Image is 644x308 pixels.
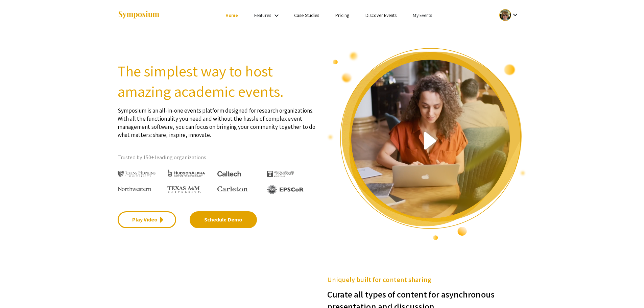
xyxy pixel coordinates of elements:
[365,12,397,18] a: Discover Events
[118,61,317,101] h2: The simplest way to host amazing academic events.
[492,7,526,23] button: Expand account dropdown
[167,186,201,193] img: Texas A&M University
[335,12,349,18] a: Pricing
[118,171,156,177] img: Johns Hopkins University
[217,171,241,177] img: Caltech
[118,10,160,20] img: Symposium by ForagerOne
[118,101,317,139] p: Symposium is an all-in-one events platform designed for research organizations. With all the func...
[118,187,151,191] img: Northwestern
[327,275,527,285] h5: Uniquely built for content sharing
[294,12,319,18] a: Case Studies
[272,11,281,20] mat-icon: Expand Features list
[267,185,304,194] img: EPSCOR
[167,169,206,177] img: HudsonAlpha
[118,152,317,163] p: Trusted by 150+ leading organizations
[217,186,248,192] img: Carleton
[225,12,238,18] a: Home
[327,47,527,241] img: video overview of Symposium
[413,12,432,18] a: My Events
[118,211,176,228] a: Play Video
[190,211,257,228] a: Schedule Demo
[267,171,294,177] img: The University of Tennessee
[254,12,271,18] a: Features
[511,11,519,19] mat-icon: Expand account dropdown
